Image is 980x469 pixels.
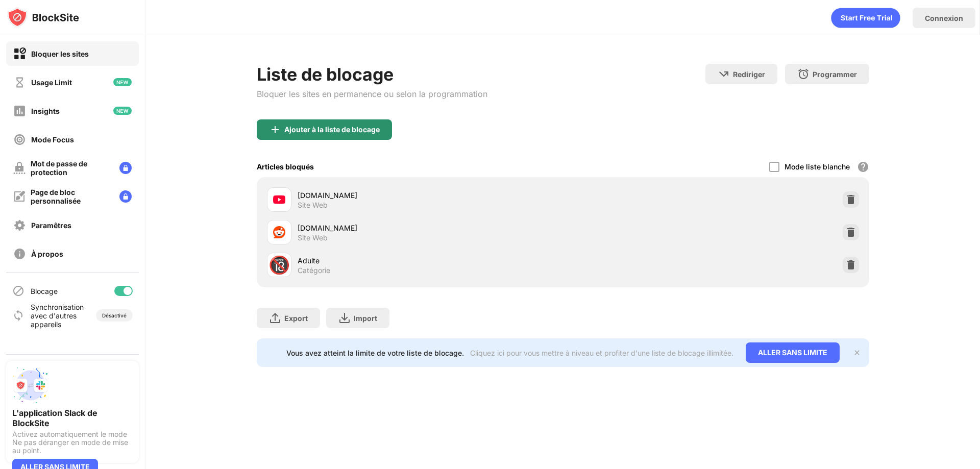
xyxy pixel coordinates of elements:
[12,285,24,297] img: blocking-icon.svg
[286,349,464,357] div: Vous avez atteint la limite de votre liste de blocage.
[298,255,563,266] div: Adulte
[13,47,26,60] img: block-on.svg
[31,78,72,87] div: Usage Limit
[31,50,89,58] div: Bloquer les sites
[746,342,840,363] div: ALLER SANS LIMITE
[284,126,380,134] div: Ajouter à la liste de blocage
[298,190,563,201] div: [DOMAIN_NAME]
[13,133,26,146] img: focus-off.svg
[31,287,58,295] div: Blocage
[31,135,74,144] div: Mode Focus
[113,78,132,86] img: new-icon.svg
[273,193,285,206] img: favicons
[298,233,328,242] div: Site Web
[813,70,857,79] div: Programmer
[298,266,330,275] div: Catégorie
[7,7,79,28] img: logo-blocksite.svg
[13,219,26,232] img: settings-off.svg
[13,76,26,89] img: time-usage-off.svg
[273,226,285,238] img: favicons
[257,64,487,85] div: Liste de blocage
[31,107,60,115] div: Insights
[119,190,132,203] img: lock-menu.svg
[119,162,132,174] img: lock-menu.svg
[853,349,861,357] img: x-button.svg
[13,248,26,260] img: about-off.svg
[733,70,765,79] div: Rediriger
[31,303,83,329] div: Synchronisation avec d'autres appareils
[13,105,26,117] img: insights-off.svg
[12,430,133,455] div: Activez automatiquement le mode Ne pas déranger en mode de mise au point.
[354,314,377,323] div: Import
[925,14,963,22] div: Connexion
[113,107,132,115] img: new-icon.svg
[12,367,49,404] img: push-slack.svg
[257,89,487,99] div: Bloquer les sites en permanence ou selon la programmation
[284,314,308,323] div: Export
[470,349,733,357] div: Cliquez ici pour vous mettre à niveau et profiter d'une liste de blocage illimitée.
[31,159,111,177] div: Mot de passe de protection
[12,309,24,322] img: sync-icon.svg
[31,250,63,258] div: À propos
[831,8,900,28] div: animation
[13,190,26,203] img: customize-block-page-off.svg
[31,221,71,230] div: Paramêtres
[12,408,133,428] div: L'application Slack de BlockSite
[102,312,127,318] div: Désactivé
[298,223,563,233] div: [DOMAIN_NAME]
[13,162,26,174] img: password-protection-off.svg
[298,201,328,210] div: Site Web
[31,188,111,205] div: Page de bloc personnalisée
[257,162,314,171] div: Articles bloqués
[268,255,290,276] div: 🔞
[785,162,850,171] div: Mode liste blanche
